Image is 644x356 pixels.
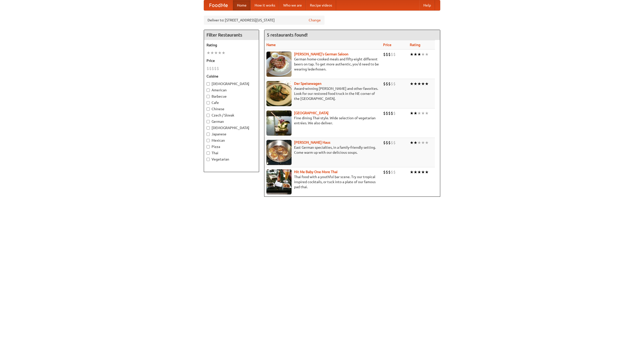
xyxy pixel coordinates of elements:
li: $ [391,81,393,87]
img: satay.jpg [266,110,292,136]
li: ★ [414,110,417,116]
li: $ [217,66,219,71]
li: $ [383,81,386,87]
li: ★ [414,140,417,145]
li: $ [383,140,386,145]
li: $ [391,140,393,145]
li: ★ [421,169,425,175]
p: Award-winning [PERSON_NAME] and other favorites. Look for our restored food truck in the NE corne... [266,86,379,101]
li: $ [393,140,396,145]
label: [DEMOGRAPHIC_DATA] [207,125,256,130]
label: Pizza [207,144,256,149]
li: ★ [207,50,210,56]
li: $ [386,81,388,87]
a: Recipe videos [306,0,336,10]
li: ★ [417,110,421,116]
li: ★ [417,140,421,145]
li: $ [212,66,214,71]
li: $ [393,81,396,87]
img: esthers.jpg [266,52,292,77]
input: Japanese [207,133,210,136]
li: $ [391,110,393,116]
input: Mexican [207,139,210,142]
li: ★ [417,169,421,175]
input: Czech / Slovak [207,114,210,117]
img: kohlhaus.jpg [266,140,292,165]
li: ★ [421,81,425,87]
li: $ [383,110,386,116]
li: $ [386,52,388,57]
input: Barbecue [207,95,210,98]
a: [GEOGRAPHIC_DATA] [294,111,329,115]
a: Rating [410,43,420,47]
label: Chinese [207,106,256,111]
li: ★ [421,140,425,145]
li: $ [386,140,388,145]
b: Der Speisewagen [294,82,321,86]
li: ★ [222,50,225,56]
li: ★ [425,110,429,116]
li: ★ [414,81,417,87]
input: [DEMOGRAPHIC_DATA] [207,82,210,86]
label: Cafe [207,100,256,105]
li: $ [388,81,391,87]
li: $ [383,169,386,175]
li: $ [393,110,396,116]
label: Mexican [207,138,256,143]
li: ★ [414,169,417,175]
p: Fine dining Thai-style. Wide selection of vegetarian entrées. We also deliver. [266,115,379,126]
input: Chinese [207,107,210,111]
li: $ [391,169,393,175]
li: $ [388,140,391,145]
li: $ [388,52,391,57]
b: Hit Me Baby One More Thai [294,170,338,174]
li: $ [214,66,217,71]
label: Czech / Slovak [207,113,256,118]
div: Deliver to: [STREET_ADDRESS][US_STATE] [204,16,325,25]
label: Thai [207,150,256,155]
input: Thai [207,151,210,155]
li: ★ [425,52,429,57]
li: $ [386,110,388,116]
li: ★ [210,50,214,56]
li: ★ [425,169,429,175]
li: ★ [410,52,414,57]
p: East German specialties, in a family-friendly setting. Come warm up with our delicious soups. [266,145,379,155]
li: ★ [421,110,425,116]
input: [DEMOGRAPHIC_DATA] [207,126,210,130]
label: German [207,119,256,124]
li: $ [388,110,391,116]
li: $ [388,169,391,175]
li: ★ [417,52,421,57]
li: ★ [410,110,414,116]
li: ★ [410,140,414,145]
h5: Cuisine [207,74,256,79]
label: American [207,88,256,93]
li: ★ [410,81,414,87]
h4: Filter Restaurants [204,30,259,40]
li: ★ [425,81,429,87]
li: $ [393,169,396,175]
input: Cafe [207,101,210,104]
li: $ [209,66,212,71]
a: Home [233,0,251,10]
a: Change [309,18,321,23]
h5: Rating [207,43,256,48]
input: Vegetarian [207,158,210,161]
a: [PERSON_NAME]'s German Saloon [294,52,348,56]
label: Vegetarian [207,157,256,162]
a: Help [419,0,435,10]
input: Pizza [207,145,210,148]
li: $ [383,52,386,57]
li: ★ [421,52,425,57]
label: [DEMOGRAPHIC_DATA] [207,81,256,86]
a: FoodMe [204,0,233,10]
label: Japanese [207,132,256,137]
li: ★ [214,50,218,56]
li: ★ [410,169,414,175]
li: ★ [425,140,429,145]
a: How it works [251,0,279,10]
li: $ [393,52,396,57]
